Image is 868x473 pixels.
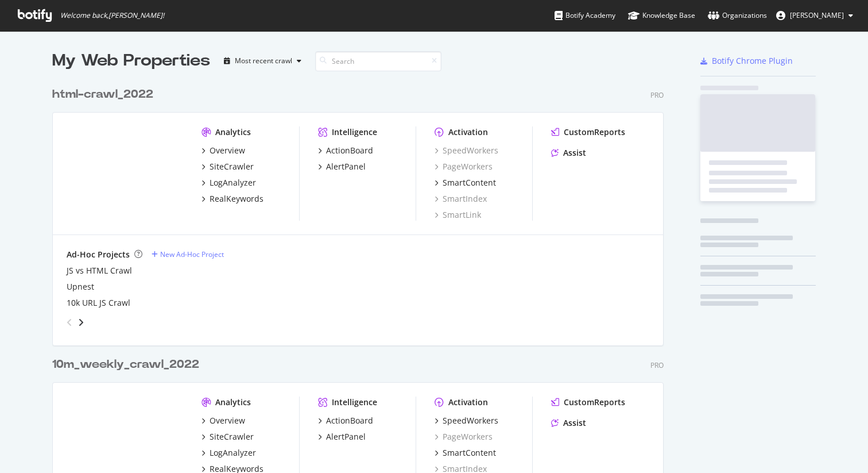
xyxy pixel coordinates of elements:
div: ActionBoard [326,415,373,426]
input: Search [315,51,441,71]
span: Matthew Schexnayder [790,10,844,20]
div: Analytics [215,397,251,408]
a: PageWorkers [435,161,493,172]
div: Botify Chrome Plugin [712,55,793,67]
div: angle-right [77,317,85,328]
a: 10k URL JS Crawl [67,297,130,309]
div: SpeedWorkers [443,415,498,426]
a: CustomReports [551,126,625,138]
a: LogAnalyzer [201,177,256,189]
img: www.Realtor.com [67,126,183,220]
div: Activation [448,126,488,138]
div: AlertPanel [326,431,366,443]
a: html-crawl_2022 [52,86,158,103]
a: 10m_weekly_crawl_2022 [52,356,204,373]
a: CustomReports [551,397,625,408]
div: Assist [563,147,586,159]
div: Most recent crawl [235,57,292,64]
div: Analytics [215,126,251,138]
a: AlertPanel [318,161,366,172]
div: RealKeywords [210,193,263,205]
div: My Web Properties [52,49,210,72]
div: angle-left [62,313,77,332]
a: PageWorkers [435,431,493,443]
a: Overview [201,415,245,426]
div: Overview [210,145,245,156]
a: Botify Chrome Plugin [700,55,793,67]
div: LogAnalyzer [210,177,256,189]
a: LogAnalyzer [201,447,256,459]
a: ActionBoard [318,145,373,156]
div: SiteCrawler [210,161,254,172]
div: Botify Academy [555,10,615,21]
div: SmartContent [443,447,496,459]
div: AlertPanel [326,161,366,172]
div: Ad-Hoc Projects [67,249,130,260]
div: ActionBoard [326,145,373,156]
div: SiteCrawler [210,431,254,443]
div: html-crawl_2022 [52,86,153,103]
a: JS vs HTML Crawl [67,265,132,276]
div: Pro [650,360,664,370]
a: Overview [201,145,245,156]
div: Intelligence [332,397,377,408]
div: Assist [563,417,586,429]
div: Overview [210,415,245,426]
div: Organizations [708,10,767,21]
div: LogAnalyzer [210,447,256,459]
div: SmartContent [443,177,496,189]
a: SmartIndex [435,193,487,205]
div: CustomReports [564,126,625,138]
a: SiteCrawler [201,431,254,443]
div: 10m_weekly_crawl_2022 [52,356,199,373]
button: [PERSON_NAME] [767,6,862,25]
a: SpeedWorkers [435,145,498,156]
a: Assist [551,417,586,429]
a: Upnest [67,281,94,293]
div: CustomReports [564,397,625,408]
a: SpeedWorkers [435,415,498,426]
a: SmartContent [435,447,496,459]
a: Assist [551,147,586,159]
button: Most recent crawl [219,52,306,70]
a: New Ad-Hoc Project [152,249,224,259]
div: New Ad-Hoc Project [160,249,224,259]
a: AlertPanel [318,431,366,443]
a: SmartContent [435,177,496,189]
div: Activation [448,397,488,408]
a: ActionBoard [318,415,373,426]
span: Welcome back, [PERSON_NAME] ! [60,11,164,20]
div: Intelligence [332,126,377,138]
a: SiteCrawler [201,161,254,172]
div: Pro [650,90,664,100]
a: SmartLink [435,209,481,221]
div: Knowledge Base [628,10,695,21]
a: RealKeywords [201,193,263,205]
